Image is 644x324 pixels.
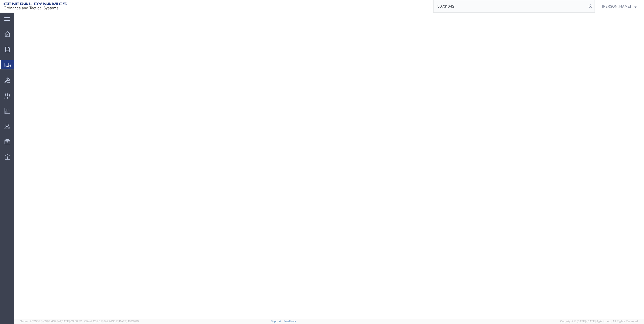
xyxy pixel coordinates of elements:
[4,3,67,10] img: logo
[434,0,587,12] input: Search for shipment number, reference number
[271,320,283,323] a: Support
[560,319,638,323] span: Copyright © [DATE]-[DATE] Agistix Inc., All Rights Reserved
[602,4,631,9] span: Timothy Kilraine
[602,3,637,9] button: [PERSON_NAME]
[283,320,296,323] a: Feedback
[20,320,82,323] span: Server: 2025.18.0-659fc4323ef
[61,320,82,323] span: [DATE] 09:50:32
[14,13,644,319] iframe: FS Legacy Container
[118,320,139,323] span: [DATE] 10:20:09
[84,320,139,323] span: Client: 2025.18.0-27d3021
